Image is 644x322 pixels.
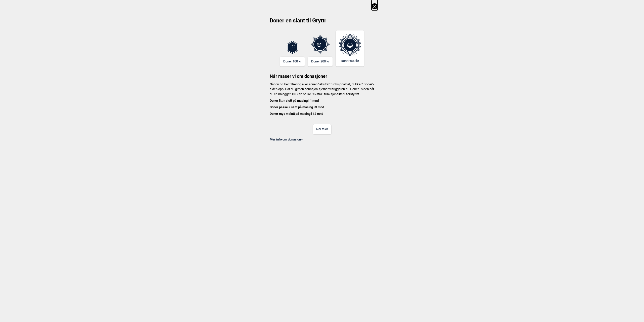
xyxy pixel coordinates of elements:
button: Doner 100 kr [280,57,305,66]
a: Mer info om donasjon> [270,137,303,141]
h3: Når maser vi om donasjoner [266,66,378,79]
button: Doner 200 kr [308,57,333,66]
h2: Doner en slant til Gryttr [266,17,378,28]
b: Doner litt = slutt på masing i 1 mnd [270,99,319,102]
b: Doner passe = slutt på masing i 3 mnd [270,105,324,109]
button: Nei takk [313,124,331,134]
b: Doner mye = slutt på masing i 12 mnd [270,112,323,116]
p: Når du bruker filtrering eller annen “ekstra” funksjonalitet, dukker “Doner”-siden opp. Har du gi... [266,82,378,116]
button: Doner 600 kr [336,30,364,66]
